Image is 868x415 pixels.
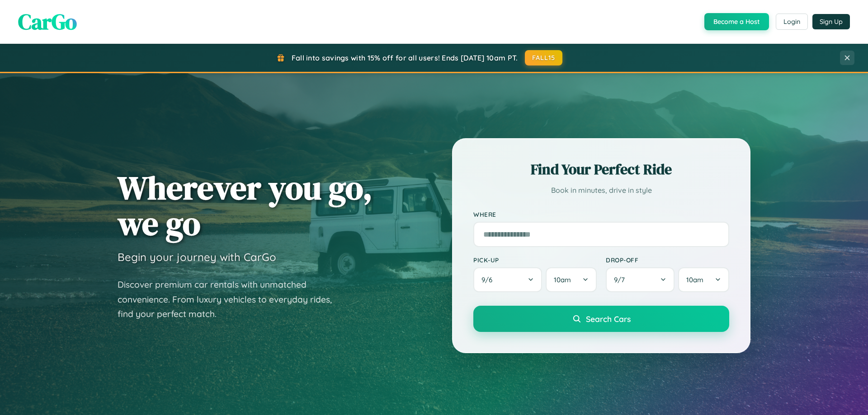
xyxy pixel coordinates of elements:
[776,14,808,30] button: Login
[606,256,729,264] label: Drop-off
[473,184,729,197] p: Book in minutes, drive in style
[292,53,518,62] span: Fall into savings with 15% off for all users! Ends [DATE] 10am PT.
[473,256,597,264] label: Pick-up
[704,13,769,30] button: Become a Host
[525,50,563,65] button: FALL15
[473,159,729,179] h2: Find Your Perfect Ride
[812,14,850,29] button: Sign Up
[606,267,675,292] button: 9/7
[481,275,497,284] span: 9 / 6
[554,275,571,284] span: 10am
[118,170,373,241] h1: Wherever you go, we go
[473,210,729,218] label: Where
[546,267,597,292] button: 10am
[678,267,729,292] button: 10am
[614,275,629,284] span: 9 / 7
[686,275,703,284] span: 10am
[118,250,276,264] h3: Begin your journey with CarGo
[473,267,542,292] button: 9/6
[118,277,344,322] p: Discover premium car rentals with unmatched convenience. From luxury vehicles to everyday rides, ...
[18,7,77,37] span: CarGo
[473,306,729,332] button: Search Cars
[586,314,631,324] span: Search Cars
